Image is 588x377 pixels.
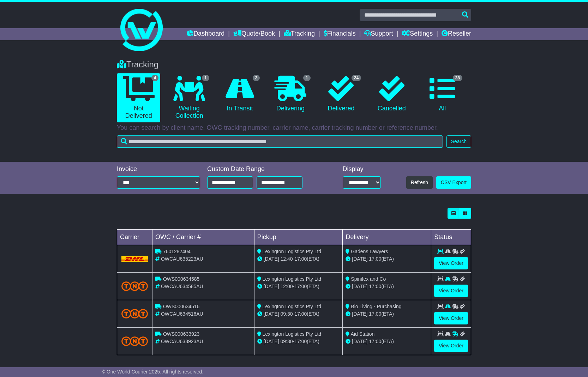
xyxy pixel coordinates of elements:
[263,249,322,254] span: Lexington Logistics Pty Ltd
[121,281,148,291] img: TNT_Domestic.png
[163,249,191,254] span: 7601282404
[263,331,322,337] span: Lexington Logistics Pty Ltd
[351,331,375,337] span: Aid Station
[121,256,148,262] img: DHL.png
[364,28,393,40] a: Support
[369,311,381,317] span: 17:00
[269,73,312,115] a: 1 Delivering
[257,283,340,290] div: - (ETA)
[370,73,413,115] a: Cancelled
[257,310,340,318] div: - (ETA)
[434,285,468,297] a: View Order
[163,276,200,282] span: OWS000634585
[406,176,433,189] button: Refresh
[402,28,433,40] a: Settings
[263,304,322,309] span: Lexington Logistics Pty Ltd
[121,336,148,346] img: TNT_Domestic.png
[303,75,311,81] span: 1
[117,124,471,132] p: You can search by client name, OWC tracking number, carrier name, carrier tracking number or refe...
[294,311,307,317] span: 17:00
[352,284,367,289] span: [DATE]
[369,339,381,344] span: 17:00
[281,339,293,344] span: 09:30
[257,338,340,345] div: - (ETA)
[151,75,159,81] span: 4
[324,28,356,40] a: Financials
[264,339,279,344] span: [DATE]
[294,284,307,289] span: 17:00
[352,75,361,81] span: 24
[351,276,386,282] span: Spinifex and Co
[346,338,428,345] div: (ETA)
[163,331,200,337] span: OWS000633923
[343,230,431,245] td: Delivery
[253,75,260,81] span: 2
[281,256,293,262] span: 12:40
[369,256,381,262] span: 17:00
[264,311,279,317] span: [DATE]
[264,284,279,289] span: [DATE]
[202,75,209,81] span: 1
[121,309,148,318] img: TNT_Domestic.png
[351,249,388,254] span: Gadens Lawyers
[446,135,471,148] button: Search
[264,256,279,262] span: [DATE]
[431,230,471,245] td: Status
[161,339,203,344] span: OWCAU633923AU
[281,284,293,289] span: 12:00
[294,256,307,262] span: 17:00
[167,73,211,122] a: 1 Waiting Collection
[161,311,203,317] span: OWCAU634516AU
[343,165,381,173] div: Display
[257,255,340,263] div: - (ETA)
[436,176,471,189] a: CSV Export
[187,28,224,40] a: Dashboard
[161,284,203,289] span: OWCAU634585AU
[369,284,381,289] span: 17:00
[207,165,320,173] div: Custom Date Range
[161,256,203,262] span: OWCAU635223AU
[434,257,468,269] a: View Order
[163,304,200,309] span: OWS000634516
[434,340,468,352] a: View Order
[117,230,152,245] td: Carrier
[346,283,428,290] div: (ETA)
[421,73,464,115] a: 28 All
[442,28,471,40] a: Reseller
[113,60,475,70] div: Tracking
[351,304,401,309] span: Bio Living - Purchasing
[218,73,262,115] a: 2 In Transit
[254,230,343,245] td: Pickup
[346,310,428,318] div: (ETA)
[434,312,468,324] a: View Order
[352,339,367,344] span: [DATE]
[117,165,200,173] div: Invoice
[284,28,315,40] a: Tracking
[319,73,363,115] a: 24 Delivered
[281,311,293,317] span: 09:30
[352,256,367,262] span: [DATE]
[453,75,462,81] span: 28
[263,276,322,282] span: Lexington Logistics Pty Ltd
[233,28,275,40] a: Quote/Book
[352,311,367,317] span: [DATE]
[294,339,307,344] span: 17:00
[102,369,204,375] span: © One World Courier 2025. All rights reserved.
[152,230,254,245] td: OWC / Carrier #
[346,255,428,263] div: (ETA)
[117,73,160,122] a: 4 Not Delivered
